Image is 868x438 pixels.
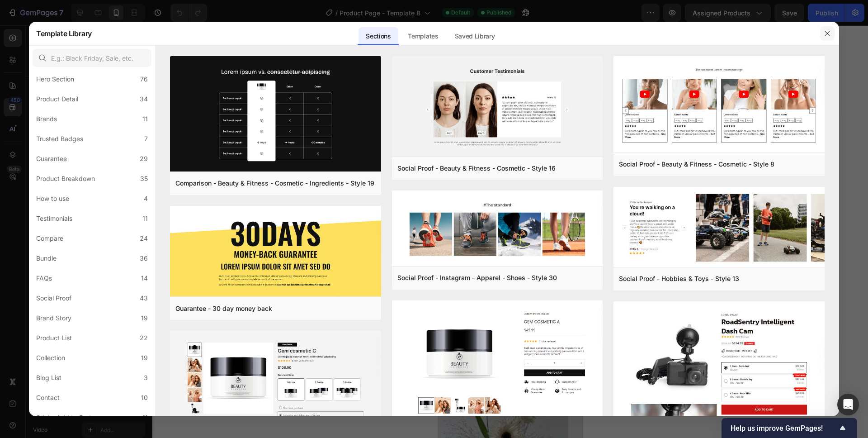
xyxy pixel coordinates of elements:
img: gempages_539117088627754116-ad085a66-57bc-4109-8399-ddf96e6ff951.webp [33,127,83,160]
div: 10 [141,392,148,403]
div: Social Proof [36,293,71,304]
div: 34 [140,94,148,105]
div: Templates [401,27,445,45]
div: 36 [140,253,148,264]
div: 24 [140,233,148,244]
img: sp30.png [392,190,603,268]
div: 3 [144,372,148,383]
div: 19 [141,352,148,363]
div: 35 [140,173,148,184]
div: Sticky Add to Cart [36,412,91,423]
img: gempages_539117088627754116-ad085a66-57bc-4109-8399-ddf96e6ff951.webp [33,47,68,67]
button: Dot [74,85,80,90]
img: g30.png [170,206,381,299]
img: gempages_539117088627754116-c4ff2e2c-9999-4016-b36f-3759032b5f0b.png [91,127,141,160]
div: Testimonials [36,213,72,224]
div: How to use [36,193,69,204]
div: 43 [140,293,148,304]
button: AI Content [84,18,117,29]
div: Collection [36,352,65,363]
button: Carousel Next Arrow [118,49,143,75]
div: 14 [141,273,148,284]
div: 29 [140,153,148,164]
div: Contact [36,392,60,403]
button: Show survey - Help us improve GemPages! [731,423,848,433]
p: Create Theme Section [20,19,78,27]
div: Social Proof - Beauty & Fitness - Cosmetic - Style 8 [619,159,774,170]
div: 11 [142,412,148,423]
img: sp8.png [613,56,825,154]
div: FAQs [36,273,52,284]
div: Guarantee [36,153,67,164]
button: Dot [83,85,89,90]
div: Trusted Badges [36,133,83,144]
input: E.g.: Black Friday, Sale, etc. [33,49,151,67]
button: Carousel Next Arrow [118,131,143,156]
div: 4 [144,193,148,204]
div: Blog List [36,372,61,383]
div: Saved Library [448,27,502,45]
div: 11 [142,114,148,124]
span: Help us improve GemPages! [731,424,837,433]
div: 19 [141,313,148,324]
div: 22 [140,333,148,343]
img: c19.png [170,56,381,173]
button: Carousel Back Arrow [1,131,27,156]
div: Comparison - Beauty & Fitness - Cosmetic - Ingredients - Style 19 [175,178,374,189]
div: Brands [36,114,57,124]
button: Carousel Back Arrow [1,49,27,75]
button: Dot [65,85,71,90]
div: Sections [359,27,398,45]
div: 11 [142,213,148,224]
div: Compare [36,233,63,244]
h2: Template Library [36,22,92,45]
button: Dot [74,5,80,10]
button: Dot [56,85,61,90]
div: Brand Story [36,313,71,324]
div: Social Proof - Instagram - Apparel - Shoes - Style 30 [397,272,557,283]
div: Social Proof - Beauty & Fitness - Cosmetic - Style 16 [397,163,556,174]
img: gempages_539117088627754116-c4ff2e2c-9999-4016-b36f-3759032b5f0b.png [76,47,112,70]
img: sp13.png [613,187,825,269]
div: Bundle [36,253,57,264]
div: Open Intercom Messenger [837,394,859,415]
div: 76 [140,74,148,85]
div: Product Breakdown [36,173,95,184]
div: 7 [144,133,148,144]
div: Guarantee - 30 day money back [175,303,272,314]
img: sp16.png [392,56,603,158]
button: Dot [65,5,71,10]
div: Hero Section [36,74,74,85]
div: Product Detail [36,94,78,105]
div: Social Proof - Hobbies & Toys - Style 13 [619,273,739,284]
div: Product List [36,333,72,343]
